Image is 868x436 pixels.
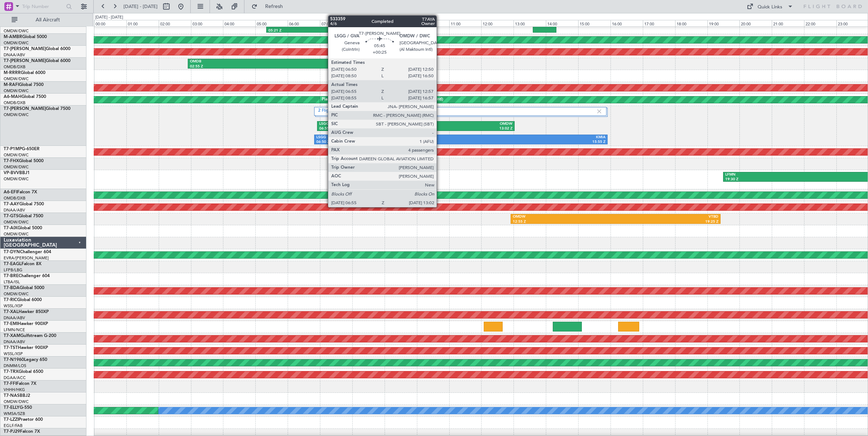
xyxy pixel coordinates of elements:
div: [DATE] - [DATE] [95,15,123,21]
div: 03:00 [191,20,223,26]
a: T7-N1960Legacy 650 [4,358,47,362]
a: M-RRRRGlobal 6000 [4,71,45,75]
span: T7-BRE [4,274,19,278]
a: OMDW/DWC [4,176,29,182]
span: T7-RIC [4,298,17,302]
a: T7-EMIHawker 900XP [4,322,48,326]
input: Trip Number [22,1,64,12]
a: T7-LZZIPraetor 600 [4,418,43,422]
span: M-RAFI [4,83,19,87]
a: OMDB/DXB [4,100,25,106]
a: T7-GTSGlobal 7500 [4,214,43,218]
span: T7-EAGL [4,262,21,266]
span: T7-BDA [4,286,20,290]
a: OMDW/DWC [4,399,29,404]
div: LFMN [725,172,831,177]
span: M-AMBR [4,35,22,39]
div: 09:00 [385,20,417,26]
div: 15:55 Z [461,140,605,145]
a: OMDW/DWC [4,76,29,82]
div: 20:00 [739,20,772,26]
a: T7-[PERSON_NAME]Global 6000 [4,47,70,51]
div: 01:00 [126,20,159,26]
span: All Aircraft [19,17,77,22]
button: Quick Links [743,1,797,12]
div: OMDW [513,214,616,219]
span: [DATE] - [DATE] [123,3,158,10]
a: T7-BREChallenger 604 [4,274,50,278]
a: T7-BDAGlobal 5000 [4,286,44,290]
div: Quick Links [758,4,782,11]
span: A6-MAH [4,95,21,99]
a: LFPB/LBG [4,267,23,273]
div: 08:00 [352,20,385,26]
span: T7-[PERSON_NAME] [4,59,46,63]
div: 06:55 Z [319,126,416,131]
a: T7-NASBBJ2 [4,394,30,398]
div: 12:00 [481,20,514,26]
div: 02:55 Z [190,64,303,69]
a: T7-TSTHawker 900XP [4,346,48,350]
a: EVRA/[PERSON_NAME] [4,255,49,261]
div: 17:00 [643,20,675,26]
div: 13:00 [514,20,546,26]
span: T7-XAL [4,310,19,314]
a: VP-BVVBBJ1 [4,171,30,175]
a: OMDW/DWC [4,28,29,34]
a: LFMN/NCE [4,327,25,333]
a: OMDB/DXB [4,196,25,201]
div: LFPB [303,59,416,64]
div: 22:00 [804,20,836,26]
a: T7-RICGlobal 6000 [4,298,42,302]
div: 21:00 [772,20,804,26]
div: 04:00 [223,20,255,26]
span: T7-ELLY [4,406,20,410]
div: 00:00 [94,20,126,26]
span: T7-P1MP [4,147,22,151]
a: T7-XAMGulfstream G-200 [4,334,56,338]
span: T7-[PERSON_NAME] [4,107,46,111]
a: DNAA/ABV [4,339,25,345]
a: T7-[PERSON_NAME]Global 7500 [4,107,70,111]
a: M-AMBRGlobal 5000 [4,35,47,39]
span: T7-AIX [4,226,17,230]
a: DNAA/ABV [4,52,25,58]
a: OMDW/DWC [4,88,29,94]
a: T7-ELLYG-550 [4,406,32,410]
a: OMDW/DWC [4,40,29,46]
div: LSGG [316,135,461,140]
a: OMDW/DWC [4,291,29,297]
span: VP-BVV [4,171,19,175]
div: 02:00 [159,20,191,26]
span: T7-AAY [4,202,19,206]
span: T7-LZZI [4,418,19,422]
a: WMSA/SZB [4,411,25,416]
a: OMDB/DXB [4,64,25,70]
span: T7-DYN [4,250,20,254]
span: T7-NAS [4,394,20,398]
a: T7-AAYGlobal 7500 [4,202,44,206]
a: OMDW/DWC [4,152,29,158]
div: 11:00 [449,20,482,26]
div: VTBD [616,214,718,219]
button: All Aircraft [8,14,79,26]
span: T7-FHX [4,159,19,163]
a: OMDW/DWC [4,112,29,118]
a: DGAA/ACC [4,375,26,381]
a: WSSL/XSP [4,351,23,357]
div: Planned Maint [GEOGRAPHIC_DATA] ([GEOGRAPHIC_DATA] Intl) [322,94,443,105]
img: gray-close.svg [596,108,603,115]
span: Refresh [259,4,289,9]
a: M-RAFIGlobal 7500 [4,83,44,87]
span: T7-XAM [4,334,20,338]
a: T7-P1MPG-650ER [4,147,40,151]
a: T7-XALHawker 850XP [4,310,49,314]
div: 16:00 [611,20,643,26]
div: 09:13 Z [329,28,389,33]
a: A6-EFIFalcon 7X [4,190,37,194]
span: T7-GTS [4,214,19,218]
a: LTBA/ISL [4,279,20,285]
a: A6-MAHGlobal 7500 [4,95,46,99]
span: T7-PJ29 [4,429,20,434]
div: 18:00 [675,20,707,26]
